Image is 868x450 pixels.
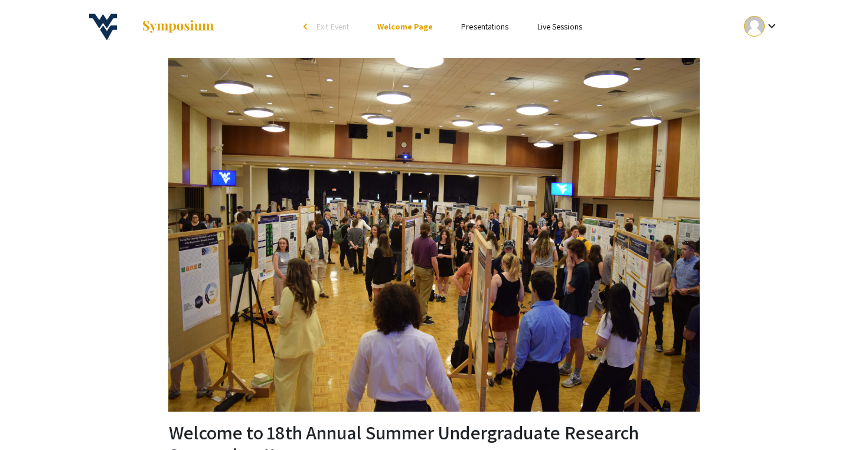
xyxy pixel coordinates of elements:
[765,19,779,33] mat-icon: Expand account dropdown
[77,12,129,41] img: 18th Annual Summer Undergraduate Research Symposium!
[377,21,433,32] a: Welcome Page
[461,21,508,32] a: Presentations
[77,12,215,41] a: 18th Annual Summer Undergraduate Research Symposium!
[316,21,349,32] span: Exit Event
[168,58,700,412] img: 18th Annual Summer Undergraduate Research Symposium!
[537,21,582,32] a: Live Sessions
[141,19,215,34] img: Symposium by ForagerOne
[732,13,791,40] button: Expand account dropdown
[9,397,50,441] iframe: Chat
[304,23,311,30] div: arrow_back_ios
